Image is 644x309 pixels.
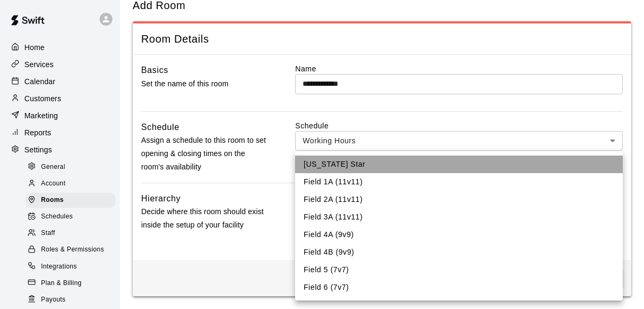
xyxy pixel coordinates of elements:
li: Field 1A (11v11) [295,173,623,191]
li: Field 4B (9v9) [295,243,623,261]
li: Field 3A (11v11) [295,208,623,226]
li: [US_STATE] Star [295,156,623,173]
li: Field 6 (7v7) [295,279,623,296]
li: Field 4A (9v9) [295,226,623,243]
li: Field 2A (11v11) [295,191,623,208]
li: Field 5 (7v7) [295,261,623,279]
